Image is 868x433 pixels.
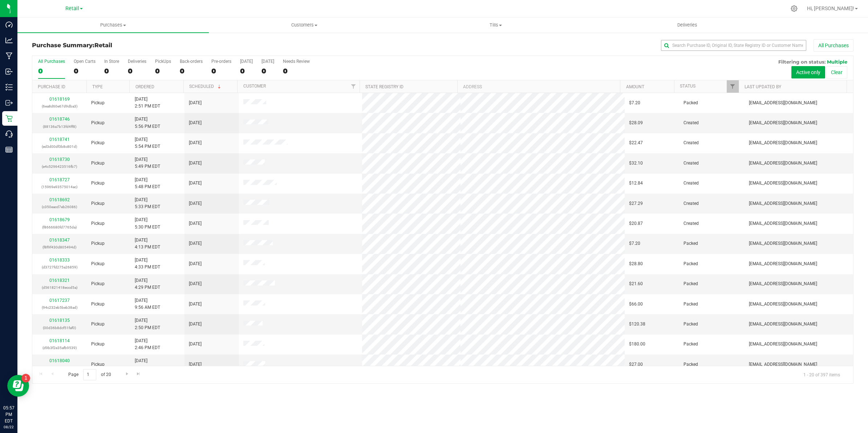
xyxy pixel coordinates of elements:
inline-svg: Manufacturing [5,52,13,60]
p: (f8f9f430d805494d) [37,244,82,251]
span: [EMAIL_ADDRESS][DOMAIN_NAME] [749,240,817,247]
span: Created [684,120,699,126]
div: 0 [128,67,146,75]
span: [DATE] [189,260,202,267]
a: Type [92,84,103,89]
span: Pickup [91,240,105,247]
p: (00d36b8dcf51faf0) [37,324,82,331]
span: Pickup [91,260,105,267]
inline-svg: Analytics [5,37,13,44]
span: $180.00 [629,341,645,348]
span: [DATE] [189,160,202,167]
span: [DATE] [189,100,202,106]
span: Filtering on status: [778,59,826,65]
span: [DATE] 5:56 PM EDT [135,116,160,130]
span: [EMAIL_ADDRESS][DOMAIN_NAME] [749,280,817,287]
div: 0 [283,67,310,75]
inline-svg: Inventory [5,84,13,91]
span: Packed [684,260,698,267]
span: $66.00 [629,301,643,308]
span: Pickup [91,301,105,308]
a: 01618347 [49,238,70,243]
span: [DATE] 5:48 PM EDT [135,177,160,190]
a: 01618730 [49,157,70,162]
span: Packed [684,240,698,247]
span: Retail [65,5,79,12]
span: Created [684,180,699,187]
p: (15969e93575014ac) [37,183,82,190]
inline-svg: Call Center [5,130,13,138]
span: [EMAIL_ADDRESS][DOMAIN_NAME] [749,260,817,267]
div: PickUps [155,59,171,64]
inline-svg: Dashboard [5,21,13,28]
span: Pickup [91,139,105,146]
span: [DATE] 5:49 PM EDT [135,156,160,170]
p: 08/22 [3,424,14,430]
p: (f8666680fd7765da) [37,224,82,231]
button: All Purchases [814,39,853,52]
p: (d9b3f2e35afb9539) [37,344,82,351]
span: $32.10 [629,160,643,167]
a: Purchase ID [38,84,65,89]
p: (e4c5296423516fb7) [37,163,82,170]
span: Packed [684,341,698,348]
span: [DATE] 4:33 PM EDT [135,257,160,271]
div: Open Carts [74,59,96,64]
span: [EMAIL_ADDRESS][DOMAIN_NAME] [749,301,817,308]
p: (6ea8d60e67d9dba3) [37,103,82,110]
inline-svg: Reports [5,146,13,153]
p: (94c232eb5beb38ad) [37,304,82,311]
div: Back-orders [180,59,203,64]
a: 01618741 [49,137,70,142]
span: Packed [684,321,698,328]
div: 0 [104,67,119,75]
span: [DATE] [189,200,202,207]
span: Created [684,139,699,146]
span: 1 - 20 of 397 items [798,369,846,380]
span: [DATE] 4:13 PM EDT [135,237,160,251]
span: [DATE] [189,120,202,126]
p: (ed3d00df3b8c801d) [37,143,82,150]
span: $120.38 [629,321,645,328]
span: Purchases [17,22,209,28]
a: 01618321 [49,278,70,283]
span: [DATE] [189,240,202,247]
p: (c350eacd7eb26086) [37,203,82,210]
span: [EMAIL_ADDRESS][DOMAIN_NAME] [749,200,817,207]
span: $22.47 [629,139,643,146]
p: (d3727fd275a26859) [37,264,82,271]
input: Search Purchase ID, Original ID, State Registry ID or Customer Name... [661,40,806,51]
inline-svg: Retail [5,115,13,122]
button: Clear [826,66,847,78]
span: [DATE] [189,280,202,287]
span: Hi, [PERSON_NAME]! [807,5,854,11]
span: Retail [94,42,112,49]
span: [EMAIL_ADDRESS][DOMAIN_NAME] [749,100,817,106]
span: $27.00 [629,361,643,368]
a: 01618727 [49,177,70,182]
span: Packed [684,361,698,368]
div: 0 [240,67,253,75]
p: (b842c0c44454d8e1) [37,365,82,372]
div: Needs Review [283,59,310,64]
span: Created [684,200,699,207]
span: $21.60 [629,280,643,287]
a: 01618333 [49,258,70,263]
div: Deliveries [128,59,146,64]
span: Pickup [91,160,105,167]
div: Pre-orders [211,59,231,64]
a: 01618135 [49,318,70,323]
div: 0 [155,67,171,75]
span: [DATE] [189,220,202,227]
div: 0 [74,67,96,75]
p: 05:57 PM EDT [3,405,14,424]
span: Pickup [91,180,105,187]
a: 01618679 [49,217,70,222]
a: Amount [626,84,644,89]
span: Customers [209,22,400,28]
span: [DATE] [189,321,202,328]
a: Deliveries [592,17,783,33]
span: [DATE] [189,341,202,348]
a: Status [680,84,695,89]
a: 01618040 [49,358,70,363]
